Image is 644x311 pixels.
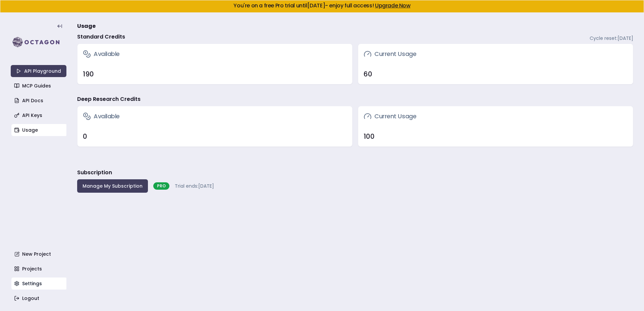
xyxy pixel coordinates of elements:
a: API Docs [11,95,67,107]
div: 0 [83,132,347,141]
div: 100 [364,132,628,141]
span: Usage [77,22,96,30]
span: Trial ends: [DATE] [175,183,214,189]
h3: Subscription [77,169,112,177]
h4: Deep Research Credits [77,95,141,103]
h3: Available [83,49,120,59]
a: Projects [11,263,67,275]
h5: You're on a free Pro trial until [DATE] - enjoy full access! [6,3,638,8]
a: API Keys [11,109,67,121]
div: 190 [83,69,347,79]
a: Upgrade Now [375,2,411,9]
h3: Current Usage [364,112,416,121]
div: 60 [364,69,628,79]
a: MCP Guides [11,80,67,92]
h3: Available [83,112,120,121]
span: Cycle reset: [DATE] [590,35,633,42]
div: PRO [153,182,169,190]
a: New Project [11,248,67,260]
img: logo-rect-yK7x_WSZ.svg [11,36,66,49]
button: Manage My Subscription [77,179,148,193]
a: API Playground [11,65,66,77]
a: Logout [11,292,67,304]
h3: Current Usage [364,49,416,59]
a: Usage [11,124,67,136]
h4: Standard Credits [77,33,125,41]
a: Settings [11,277,67,290]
